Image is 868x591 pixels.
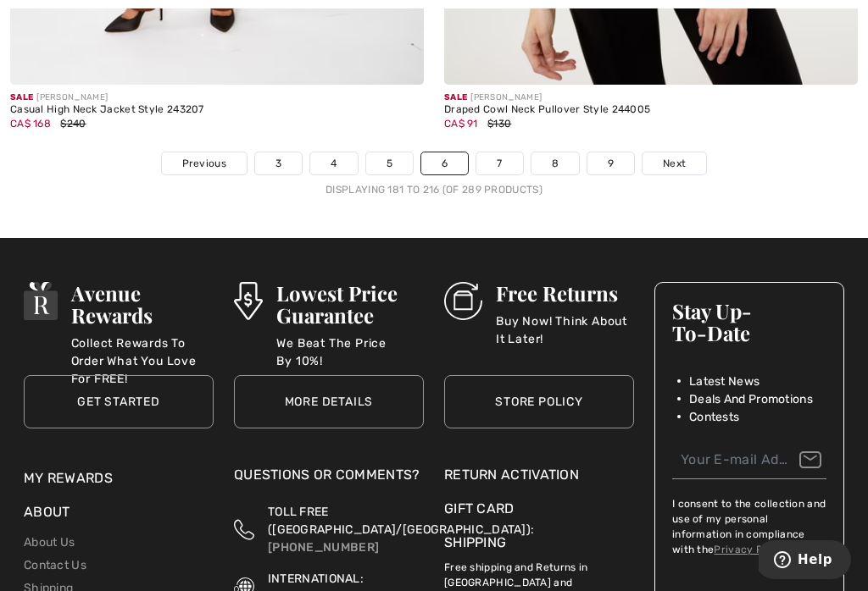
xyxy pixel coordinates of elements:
[587,152,634,174] a: 9
[444,534,506,550] a: Shipping
[444,92,467,102] span: Sale
[182,156,226,171] span: Previous
[268,505,534,537] span: TOLL FREE ([GEOGRAPHIC_DATA]/[GEOGRAPHIC_DATA]):
[444,465,634,485] a: Return Activation
[476,152,522,174] a: 7
[71,282,214,326] h3: Avenue Rewards
[689,373,759,390] span: Latest News
[689,390,813,408] span: Deals And Promotions
[496,282,634,304] h3: Free Returns
[310,152,357,174] a: 4
[24,470,113,486] a: My Rewards
[663,156,686,171] span: Next
[24,282,58,320] img: Avenue Rewards
[24,558,86,572] a: Contact Us
[24,375,214,428] a: Get Started
[10,91,424,104] div: [PERSON_NAME]
[496,312,634,346] p: Buy Now! Think About It Later!
[487,118,511,130] span: $130
[10,104,424,116] div: Casual High Neck Jacket Style 243207
[10,118,51,130] span: CA$ 168
[234,282,263,320] img: Lowest Price Guarantee
[759,540,851,583] iframe: Opens a widget where you can find more information
[60,118,86,130] span: $240
[234,375,424,428] a: More Details
[689,408,739,426] span: Contests
[672,300,826,344] h3: Stay Up-To-Date
[444,499,634,519] a: Gift Card
[444,104,858,116] div: Draped Cowl Neck Pullover Style 244005
[672,496,826,557] label: I consent to the collection and use of my personal information in compliance with the .
[531,152,579,174] a: 8
[444,375,634,428] a: Store Policy
[234,465,424,494] div: Questions or Comments?
[714,544,786,555] a: Privacy Policy
[672,441,826,479] input: Your E-mail Address
[162,152,247,174] a: Previous
[24,502,214,531] div: About
[276,282,424,326] h3: Lowest Price Guarantee
[268,540,379,555] a: [PHONE_NUMBER]
[366,152,413,174] a: 5
[71,334,214,368] p: Collect Rewards To Order What You Love For FREE!
[24,535,75,550] a: About Us
[234,503,254,556] img: Toll Free (Canada/US)
[444,282,482,320] img: Free Returns
[255,152,302,174] a: 3
[276,334,424,368] p: We Beat The Price By 10%!
[444,91,858,104] div: [PERSON_NAME]
[421,152,468,174] a: 6
[268,572,364,586] span: INTERNATIONAL:
[444,118,478,130] span: CA$ 91
[10,92,33,102] span: Sale
[643,152,706,174] a: Next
